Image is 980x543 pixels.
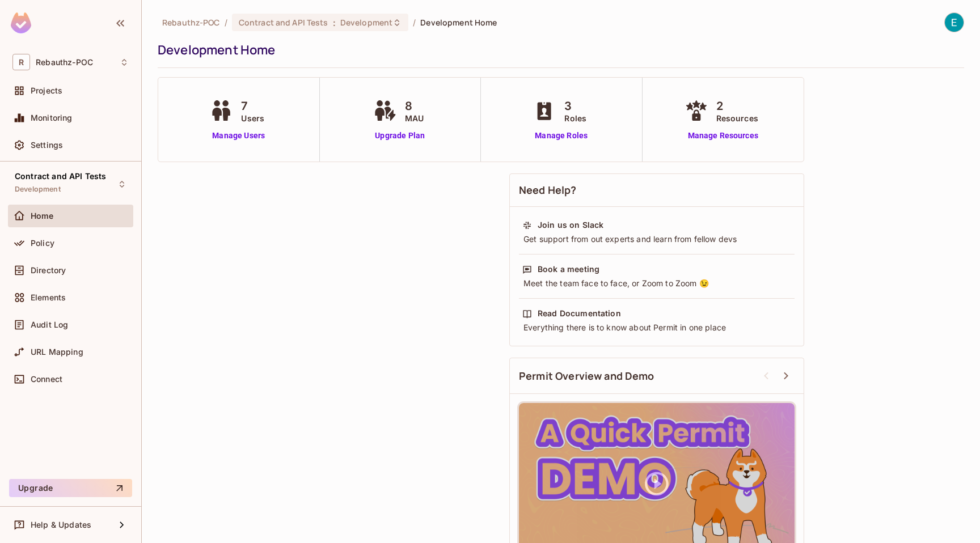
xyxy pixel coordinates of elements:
li: / [413,17,416,28]
span: Roles [564,112,586,124]
span: Need Help? [519,183,577,197]
img: SReyMgAAAABJRU5ErkJggg== [11,12,31,33]
span: MAU [405,112,424,124]
span: Permit Overview and Demo [519,369,654,383]
div: Everything there is to know about Permit in one place [522,322,791,333]
span: URL Mapping [31,347,83,357]
span: Development [15,185,61,194]
a: Manage Users [207,130,270,142]
span: Help & Updates [31,520,91,529]
div: Book a meeting [538,264,599,275]
div: Get support from out experts and learn from fellow devs [522,234,791,245]
span: Development [340,17,392,28]
span: Directory [31,266,66,275]
a: Manage Resources [682,130,764,142]
a: Upgrade Plan [371,130,429,142]
span: Projects [31,86,62,95]
div: Read Documentation [538,308,621,319]
span: Development Home [420,17,497,28]
span: 2 [716,97,758,114]
span: 3 [564,97,586,114]
span: Settings [31,141,63,150]
span: Policy [31,239,54,248]
a: Manage Roles [530,130,592,142]
span: Home [31,211,54,220]
span: Contract and API Tests [15,172,106,181]
button: Upgrade [9,479,132,497]
span: 8 [405,97,424,114]
span: R [12,54,30,70]
span: Users [241,112,264,124]
span: Audit Log [31,320,68,329]
div: Meet the team face to face, or Zoom to Zoom 😉 [522,278,791,289]
span: : [332,18,336,27]
div: Join us on Slack [538,219,603,231]
span: Monitoring [31,113,73,122]
span: Resources [716,112,758,124]
span: 7 [241,97,264,114]
span: Contract and API Tests [239,17,328,28]
div: Development Home [158,41,958,58]
li: / [225,17,227,28]
span: the active workspace [162,17,220,28]
img: Erik Mesropyan [945,13,964,32]
span: Elements [31,293,66,302]
span: Connect [31,375,62,384]
span: Workspace: Rebauthz-POC [36,58,93,67]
